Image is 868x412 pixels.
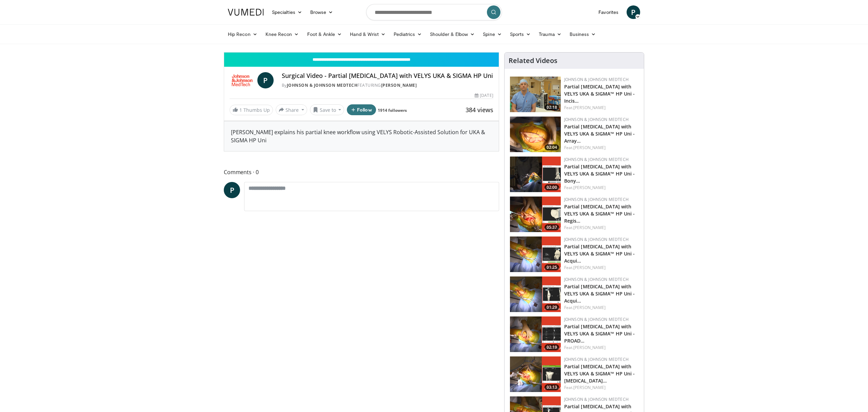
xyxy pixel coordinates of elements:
a: Partial [MEDICAL_DATA] with VELYS UKA & SIGMA™ HP Uni - [MEDICAL_DATA]… [564,363,635,384]
a: [PERSON_NAME] [381,82,417,88]
a: Browse [306,5,337,19]
span: 02:18 [545,104,559,110]
img: VuMedi Logo [228,9,264,16]
a: P [257,72,274,88]
div: Feat. [564,145,638,151]
span: 01:25 [545,264,559,270]
input: Search topics, interventions [366,4,502,20]
span: 384 views [466,106,493,114]
a: 02:04 [510,117,561,152]
span: 03:13 [545,384,559,390]
h4: Surgical Video - Partial [MEDICAL_DATA] with VELYS UKA & SIGMA HP Uni [282,72,493,80]
a: [PERSON_NAME] [573,265,606,270]
a: 01:29 [510,276,561,312]
div: [PERSON_NAME] explains his partial knee workflow using VELYS Robotic-Assisted Solution for UKA & ... [224,121,499,151]
img: Johnson & Johnson MedTech [230,72,255,88]
a: Johnson & Johnson MedTech [564,77,629,82]
a: [PERSON_NAME] [573,305,606,310]
a: 02:18 [510,77,561,112]
a: Johnson & Johnson MedTech [564,316,629,322]
a: 03:13 [510,356,561,392]
a: Johnson & Johnson MedTech [564,356,629,362]
a: Partial [MEDICAL_DATA] with VELYS UKA & SIGMA™ HP Uni - Acqui… [564,243,635,264]
div: Feat. [564,305,638,311]
a: Partial [MEDICAL_DATA] with VELYS UKA & SIGMA™ HP Uni - Acqui… [564,283,635,304]
img: 54cbb26e-ac4b-4a39-a481-95817778ae11.png.150x105_q85_crop-smart_upscale.png [510,77,561,112]
span: 02:19 [545,344,559,350]
a: P [627,5,640,19]
div: [DATE] [475,92,493,99]
div: By FEATURING [282,82,493,88]
a: [PERSON_NAME] [573,345,606,350]
a: [PERSON_NAME] [573,385,606,390]
img: dd3a4334-c556-4f04-972a-bd0a847124c3.png.150x105_q85_crop-smart_upscale.png [510,276,561,312]
a: Johnson & Johnson MedTech [564,236,629,242]
img: fca33e5d-2676-4c0d-8432-0e27cf4af401.png.150x105_q85_crop-smart_upscale.png [510,356,561,392]
div: Feat. [564,105,638,111]
a: Partial [MEDICAL_DATA] with VELYS UKA & SIGMA™ HP Uni - Regis… [564,203,635,224]
a: Partial [MEDICAL_DATA] with VELYS UKA & SIGMA™ HP Uni - PROAD… [564,323,635,344]
a: [PERSON_NAME] [573,225,606,230]
button: Share [276,104,307,115]
button: Follow [347,104,376,115]
div: Feat. [564,265,638,271]
span: 02:00 [545,184,559,190]
img: e08a7d39-3b34-4ac3-abe8-53cc16b57bb7.png.150x105_q85_crop-smart_upscale.png [510,236,561,272]
h4: Related Videos [509,57,557,65]
a: [PERSON_NAME] [573,105,606,110]
a: Foot & Ankle [303,27,346,41]
a: Hip Recon [224,27,261,41]
a: Business [566,27,600,41]
a: Sports [506,27,535,41]
a: Johnson & Johnson MedTech [564,396,629,402]
div: Feat. [564,345,638,351]
a: [PERSON_NAME] [573,185,606,190]
a: 1914 followers [378,107,407,113]
a: Johnson & Johnson MedTech [564,117,629,122]
a: [PERSON_NAME] [573,145,606,150]
a: Spine [479,27,506,41]
div: Feat. [564,185,638,191]
a: Partial [MEDICAL_DATA] with VELYS UKA & SIGMA™ HP Uni - Bony… [564,163,635,184]
a: Johnson & Johnson MedTech [564,197,629,202]
span: 05:37 [545,224,559,230]
a: Johnson & Johnson MedTech [564,157,629,162]
a: Hand & Wrist [346,27,390,41]
a: Trauma [535,27,566,41]
span: Comments 0 [224,168,499,177]
img: 24f85217-e9a2-4ad7-b6cc-807e6ea433f3.png.150x105_q85_crop-smart_upscale.png [510,316,561,352]
div: Feat. [564,385,638,391]
a: 05:37 [510,197,561,232]
a: Knee Recon [261,27,303,41]
span: 02:04 [545,144,559,150]
span: 01:29 [545,304,559,310]
a: Favorites [594,5,623,19]
a: Shoulder & Elbow [426,27,479,41]
div: Feat. [564,225,638,231]
button: Save to [310,104,344,115]
img: a774e0b8-2510-427c-a800-81b67bfb6776.png.150x105_q85_crop-smart_upscale.png [510,197,561,232]
span: 1 [239,107,242,113]
a: Partial [MEDICAL_DATA] with VELYS UKA & SIGMA™ HP Uni - Array… [564,123,635,144]
a: 02:19 [510,316,561,352]
a: Pediatrics [390,27,426,41]
a: Johnson & Johnson MedTech [564,276,629,282]
a: 02:00 [510,157,561,192]
a: 1 Thumbs Up [230,105,273,115]
a: P [224,182,240,198]
img: de91269e-dc9f-44d3-9315-4c54a60fc0f6.png.150x105_q85_crop-smart_upscale.png [510,117,561,152]
img: 10880183-925c-4d1d-aa73-511a6d8478f5.png.150x105_q85_crop-smart_upscale.png [510,157,561,192]
a: Specialties [268,5,306,19]
a: Partial [MEDICAL_DATA] with VELYS UKA & SIGMA™ HP Uni - Incis… [564,83,635,104]
a: 01:25 [510,236,561,272]
a: Johnson & Johnson MedTech [287,82,358,88]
